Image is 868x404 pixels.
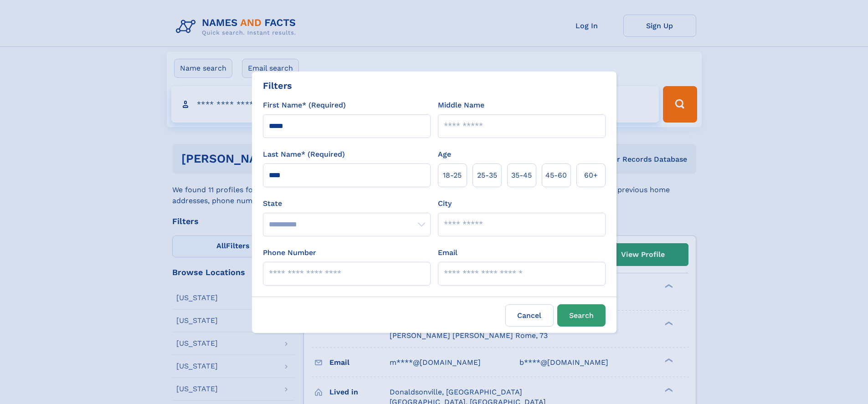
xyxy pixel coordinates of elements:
[263,100,346,111] label: First Name* (Required)
[263,79,292,92] div: Filters
[438,149,451,160] label: Age
[438,198,452,209] label: City
[263,149,345,160] label: Last Name* (Required)
[545,170,567,181] span: 45‑60
[557,304,606,327] button: Search
[438,247,457,258] label: Email
[263,198,431,209] label: State
[584,170,598,181] span: 60+
[511,170,532,181] span: 35‑45
[438,100,484,111] label: Middle Name
[443,170,462,181] span: 18‑25
[263,247,316,258] label: Phone Number
[505,304,554,327] label: Cancel
[477,170,497,181] span: 25‑35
